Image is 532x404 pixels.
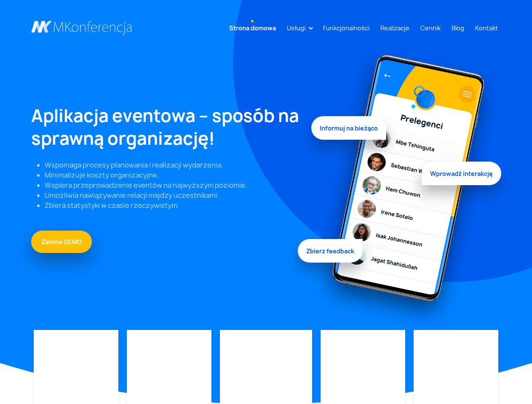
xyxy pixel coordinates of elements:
a: Funkcjonalności [320,20,373,36]
span: Zbierz feedback [298,237,363,260]
a: Kontakt [472,20,501,36]
a: Strona domowa [226,20,279,36]
a: Cennik [417,20,444,36]
h1: Aplikacja eventowa – sposób na sprawną organizację! [31,104,301,150]
li: Wspiera przeprowadzenie eventów na najwyższym poziomie. [45,180,301,190]
a: Blog [448,20,468,36]
a: Usługi [283,20,309,36]
li: Zbiera statystyki w czasie rzeczywistym. [45,200,301,210]
li: Umożliwia nawiązywanie relacji między uczestnikami. [45,190,301,200]
img: Graficzny element strony [311,47,501,330]
span: Informuj na bieżąco [311,119,386,142]
li: Minimalizuje koszty organizacyjne. [45,170,301,180]
a: Zamów DEMO [31,231,92,253]
a: Realizacje [377,20,413,36]
span: Wprowadź interakcję [422,159,501,183]
li: Wspomaga procesy planowania i realizacji wydarzenia. [45,160,301,170]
